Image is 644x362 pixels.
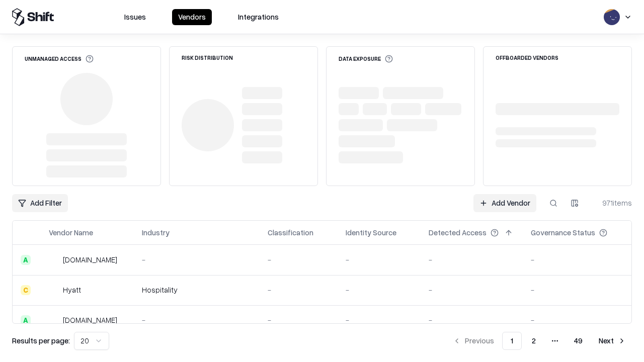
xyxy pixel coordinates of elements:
div: Offboarded Vendors [496,55,558,60]
nav: pagination [447,332,632,350]
button: Next [593,332,632,350]
div: Hospitality [142,285,252,295]
img: Hyatt [49,285,59,295]
div: C [21,285,31,295]
button: Integrations [232,9,285,25]
div: A [21,255,31,265]
a: Add Vendor [473,194,536,212]
button: Vendors [172,9,212,25]
div: - [268,285,330,295]
div: - [142,254,252,265]
div: - [346,315,413,325]
div: - [346,254,413,265]
div: - [429,315,515,325]
div: 971 items [592,198,632,208]
div: Hyatt [63,285,81,295]
button: Issues [118,9,152,25]
div: - [531,285,623,295]
div: Risk Distribution [182,55,233,60]
img: intrado.com [49,255,59,265]
div: Industry [142,227,170,238]
div: Classification [268,227,313,238]
button: Add Filter [12,194,68,212]
div: - [429,254,515,265]
img: primesec.co.il [49,315,59,325]
div: [DOMAIN_NAME] [63,254,117,265]
div: Governance Status [531,227,595,238]
div: [DOMAIN_NAME] [63,315,117,325]
div: Data Exposure [339,55,393,63]
div: - [531,315,623,325]
div: A [21,315,31,325]
div: - [268,315,330,325]
div: Identity Source [346,227,396,238]
div: Vendor Name [49,227,93,238]
div: Unmanaged Access [25,55,94,63]
div: - [142,315,252,325]
div: Detected Access [429,227,487,238]
div: - [268,254,330,265]
p: Results per page: [12,335,70,346]
button: 1 [502,332,522,350]
button: 2 [524,332,544,350]
div: - [429,285,515,295]
div: - [531,254,623,265]
button: 49 [566,332,591,350]
div: - [346,285,413,295]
